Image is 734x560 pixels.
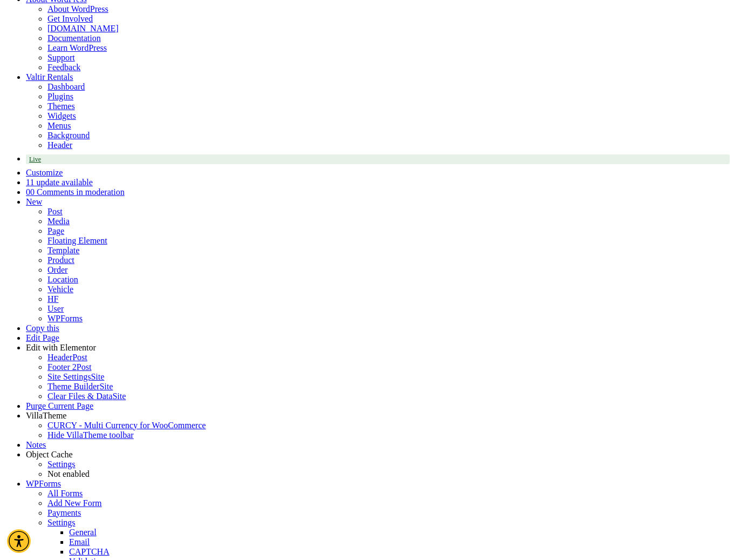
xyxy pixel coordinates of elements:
a: Clear Files & DataSite [47,392,126,401]
a: Header [47,140,72,150]
a: Vehicle [47,285,73,294]
a: CURCY - Multi Currency for WooCommerce [47,421,206,430]
div: VillaTheme [26,411,730,421]
span: Header [47,353,72,362]
a: Live [26,154,730,164]
span: Footer 2 [47,362,77,372]
a: Email [69,537,90,546]
a: [DOMAIN_NAME] [47,24,119,33]
a: Notes [26,440,46,449]
a: Customize [26,168,63,177]
a: Documentation [47,33,101,43]
span: 0 Comments in moderation [30,187,125,197]
div: Accessibility Menu [7,529,31,553]
div: Object Cache [26,450,730,460]
span: Site [91,372,104,381]
span: Site [99,382,113,391]
a: About WordPress [47,4,108,14]
a: Payments [47,508,81,517]
a: Order [47,265,67,274]
a: WPForms [26,479,61,488]
a: Site SettingsSite [47,372,104,381]
ul: Valtir Rentals [26,102,730,150]
a: Theme BuilderSite [47,382,113,391]
span: Post [72,353,87,362]
span: Site Settings [47,372,91,381]
ul: About WordPress [26,4,730,24]
a: User [47,304,64,313]
a: Floating Element [47,236,107,245]
div: Status: Not enabled [47,469,730,479]
a: Settings [47,460,76,469]
a: Dashboard [47,82,85,91]
a: CAPTCHA [69,547,110,556]
span: Theme Builder [47,382,99,391]
a: Background [47,131,90,140]
a: Support [47,53,75,62]
a: Edit Page [26,333,59,342]
a: Media [47,217,70,226]
a: Footer 2Post [47,362,91,372]
span: Hide VillaTheme toolbar [47,430,134,440]
a: Feedback [47,63,80,72]
span: Site [112,392,126,401]
a: Location [47,275,78,284]
a: All Forms [47,489,83,498]
a: HF [47,294,58,303]
a: Plugins [47,92,73,101]
a: Purge Current Page [26,401,93,410]
a: Post [47,207,63,216]
a: Page [47,226,64,235]
a: Themes [47,102,75,111]
a: Menus [47,121,71,130]
a: Product [47,255,74,265]
a: Template [47,246,79,255]
span: Edit with Elementor [26,343,96,352]
a: Valtir Rentals [26,72,73,82]
a: Add New Form [47,498,101,508]
span: Post [77,362,92,372]
a: WPForms [47,314,83,323]
ul: New [26,207,730,323]
span: 0 [26,187,30,197]
a: Widgets [47,111,76,120]
ul: About WordPress [26,24,730,72]
span: 1 update available [30,178,92,187]
a: Get Involved [47,14,93,23]
span: Clear Files & Data [47,392,112,401]
a: General [69,528,97,537]
a: Settings [47,518,76,527]
a: Learn WordPress [47,43,107,52]
span: 1 [26,178,30,187]
span: New [26,197,42,206]
a: HeaderPost [47,353,87,362]
ul: Valtir Rentals [26,82,730,102]
a: Copy this [26,323,59,333]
